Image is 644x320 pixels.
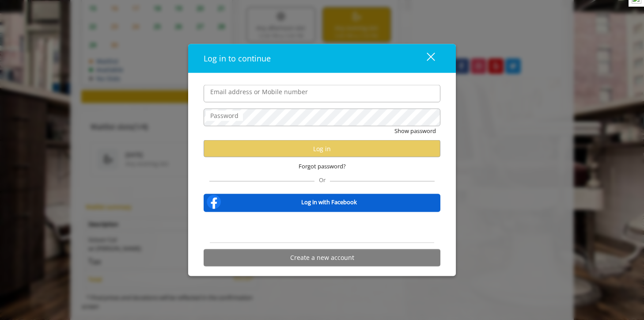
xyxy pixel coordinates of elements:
[417,52,434,65] div: close dialog
[394,126,436,136] button: Show password
[204,249,440,266] button: Create a new account
[204,53,271,64] span: Log in to continue
[410,50,440,68] button: close dialog
[204,85,440,103] input: Email address or Mobile number
[314,175,330,183] span: Or
[206,87,312,97] label: Email address or Mobile number
[273,217,371,237] iframe: To enrich screen reader interactions, please activate Accessibility in Grammarly extension settings
[206,111,243,121] label: Password
[205,193,223,210] img: facebook-logo
[204,140,440,157] button: Log in
[204,109,440,126] input: Password
[299,162,346,171] span: Forgot password?
[301,197,357,206] b: Log in with Facebook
